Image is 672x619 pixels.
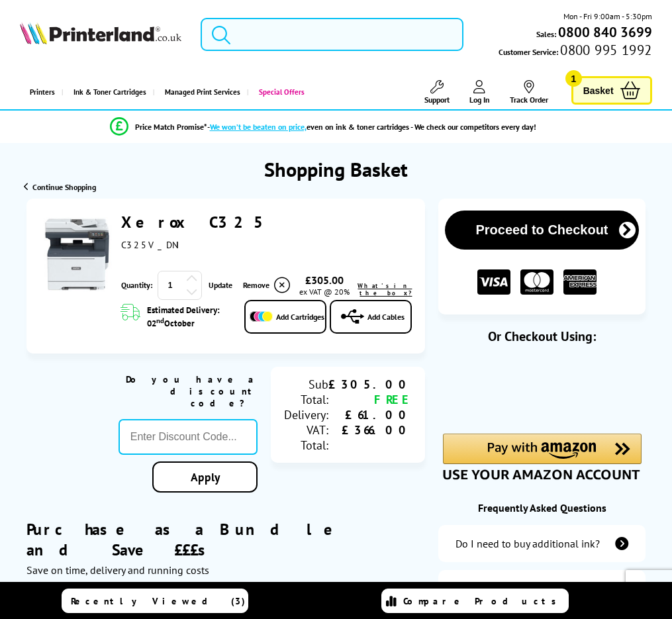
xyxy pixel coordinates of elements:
[156,316,164,325] sup: nd
[20,22,181,47] a: Printerland Logo
[121,280,152,290] span: Quantity:
[358,282,412,297] span: What's in the box?
[469,80,490,105] a: Log In
[558,23,652,41] b: 0800 840 3699
[20,75,62,109] a: Printers
[292,273,358,287] div: £305.00
[153,75,247,109] a: Managed Print Services
[510,80,548,105] a: Track Order
[121,212,274,232] a: Xerox C325
[119,419,258,455] input: Enter Discount Code...
[243,280,269,290] span: Remove
[147,305,231,329] span: Estimated Delivery: 02 October
[20,22,181,44] img: Printerland Logo
[284,422,328,438] div: VAT:
[565,70,582,87] span: 1
[62,75,153,109] a: Ink & Toner Cartridges
[121,239,180,251] span: C325V_DNI
[571,76,652,105] a: Basket 1
[284,377,328,407] div: Sub Total:
[445,211,638,250] button: Proceed to Checkout
[32,182,96,192] span: Continue Shopping
[243,275,292,295] a: Delete item from your basket
[424,95,450,105] span: Support
[152,461,258,493] a: Apply
[563,10,652,23] span: Mon - Fri 9:00am - 5:30pm
[438,328,645,345] div: Or Checkout Using:
[443,434,642,480] div: Amazon Pay - Use your Amazon account
[26,563,425,577] div: Save on time, delivery and running costs
[247,75,311,109] a: Special Offers
[520,269,553,295] img: MASTER CARD
[264,156,408,182] h1: Shopping Basket
[284,438,328,453] div: Total:
[438,501,645,514] div: Frequently Asked Questions
[73,75,146,109] span: Ink & Toner Cartridges
[210,122,307,132] span: We won’t be beaten on price,
[24,182,96,192] a: Continue Shopping
[558,44,651,56] span: 0800 995 1992
[299,287,350,297] span: ex VAT @ 20%
[328,407,412,422] div: £61.00
[284,407,328,422] div: Delivery:
[358,282,412,297] a: lnk_inthebox
[135,122,207,132] span: Price Match Promise*
[381,589,569,613] a: Compare Products
[583,81,614,99] span: Basket
[209,280,232,290] a: Update
[328,422,412,438] div: £366.00
[207,122,536,132] div: - even on ink & toner cartridges - We check our competitors every day!
[477,269,510,295] img: VISA
[403,595,563,607] span: Compare Products
[328,377,412,392] div: £305.00
[71,595,246,607] span: Recently Viewed (3)
[424,80,450,105] a: Support
[469,95,490,105] span: Log In
[556,26,652,38] a: 0800 840 3699
[367,312,405,322] span: Add Cables
[62,589,249,613] a: Recently Viewed (3)
[276,312,324,322] span: Add Cartridges
[438,525,645,562] a: additional-ink
[328,392,412,407] div: FREE
[119,373,258,409] div: Do you have a discount code?
[40,217,114,291] img: Xerox C325
[7,115,639,138] li: modal_Promise
[499,44,651,58] span: Customer Service:
[26,499,425,577] div: Purchase as a Bundle and Save £££s
[456,537,600,550] div: Do I need to buy additional ink?
[438,570,645,607] a: items-arrive
[536,28,556,40] span: Sales:
[250,311,273,322] img: Add Cartridges
[563,269,597,295] img: American Express
[443,366,642,396] iframe: PayPal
